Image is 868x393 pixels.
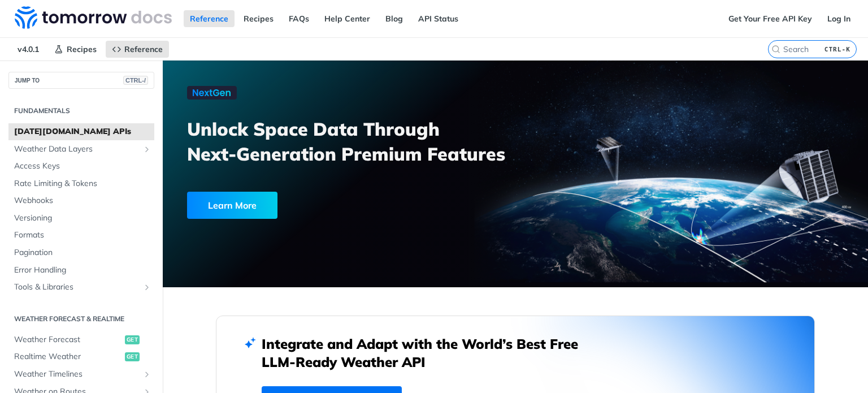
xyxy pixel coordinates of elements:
a: Recipes [48,41,103,58]
img: Tomorrow.io Weather API Docs [15,6,172,29]
h2: Integrate and Adapt with the World’s Best Free LLM-Ready Weather API [262,335,595,371]
a: Webhooks [8,192,154,209]
a: Help Center [318,10,376,27]
span: Webhooks [14,195,151,206]
a: Weather Forecastget [8,331,154,348]
a: Reference [106,41,169,58]
span: Weather Data Layers [14,144,140,155]
h2: Fundamentals [8,106,154,116]
button: Show subpages for Tools & Libraries [142,283,151,292]
a: Recipes [237,10,280,27]
span: Realtime Weather [14,351,122,362]
a: Tools & LibrariesShow subpages for Tools & Libraries [8,279,154,296]
h3: Unlock Space Data Through Next-Generation Premium Features [187,116,528,166]
span: get [125,335,140,344]
a: Weather Data LayersShow subpages for Weather Data Layers [8,141,154,158]
span: Rate Limiting & Tokens [14,178,151,189]
a: Pagination [8,244,154,261]
a: API Status [412,10,465,27]
a: Access Keys [8,158,154,175]
span: Versioning [14,213,151,224]
span: [DATE][DOMAIN_NAME] APIs [14,126,151,137]
a: Reference [184,10,235,27]
a: Rate Limiting & Tokens [8,175,154,192]
a: [DATE][DOMAIN_NAME] APIs [8,123,154,140]
span: Weather Timelines [14,369,140,380]
a: Error Handling [8,262,154,279]
a: Log In [821,10,857,27]
svg: Search [771,45,780,54]
div: Learn More [187,192,277,219]
span: Weather Forecast [14,334,122,346]
kbd: CTRL-K [822,44,853,55]
a: Blog [379,10,409,27]
span: CTRL-/ [123,76,148,85]
h2: Weather Forecast & realtime [8,314,154,324]
button: Show subpages for Weather Timelines [142,370,151,379]
button: Show subpages for Weather Data Layers [142,145,151,154]
span: Pagination [14,247,151,258]
a: FAQs [283,10,315,27]
span: get [125,352,140,361]
span: Access Keys [14,161,151,172]
span: v4.0.1 [11,41,45,58]
a: Get Your Free API Key [722,10,818,27]
button: JUMP TOCTRL-/ [8,72,154,89]
a: Versioning [8,210,154,227]
span: Tools & Libraries [14,282,140,293]
span: Formats [14,230,151,241]
span: Reference [124,44,163,54]
a: Formats [8,227,154,244]
span: Error Handling [14,265,151,276]
a: Realtime Weatherget [8,348,154,365]
span: Recipes [67,44,97,54]
a: Weather TimelinesShow subpages for Weather Timelines [8,366,154,383]
a: Learn More [187,192,459,219]
img: NextGen [187,86,237,100]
